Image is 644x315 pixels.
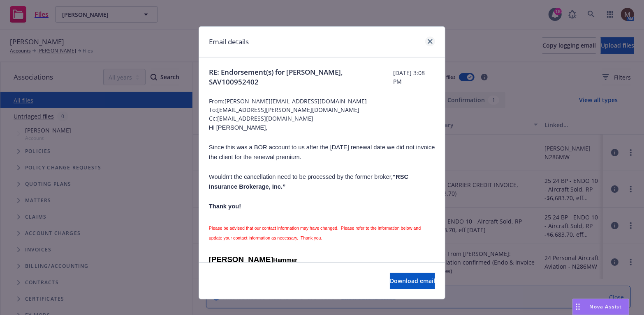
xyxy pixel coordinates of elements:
[209,67,394,87] span: RE: Endorsement(s) for [PERSON_NAME], SAV100952402
[390,277,435,285] span: Download email
[209,124,268,131] span: Hi [PERSON_NAME],
[209,144,435,160] span: Since this was a BOR account to us after the [DATE] renewal date we did not invoice the client fo...
[390,273,435,289] button: Download email
[572,299,629,315] button: Nova Assist
[573,299,583,315] div: Drag to move
[590,303,622,310] span: Nova Assist
[209,255,273,264] span: [PERSON_NAME]
[209,105,435,114] span: To: [EMAIL_ADDRESS][PERSON_NAME][DOMAIN_NAME]
[209,37,249,47] h1: Email details
[209,114,435,123] span: Cc: [EMAIL_ADDRESS][DOMAIN_NAME]
[209,226,421,240] span: Please be advised that our contact information may have changed. Please refer to the information ...
[273,257,298,263] span: Hammer
[394,68,435,86] span: [DATE] 3:08 PM
[425,37,435,46] a: close
[209,173,408,190] span: Wouldn’t the cancellation need to be processed by the former broker,
[209,97,435,105] span: From: [PERSON_NAME][EMAIL_ADDRESS][DOMAIN_NAME]
[209,203,241,210] span: Thank you!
